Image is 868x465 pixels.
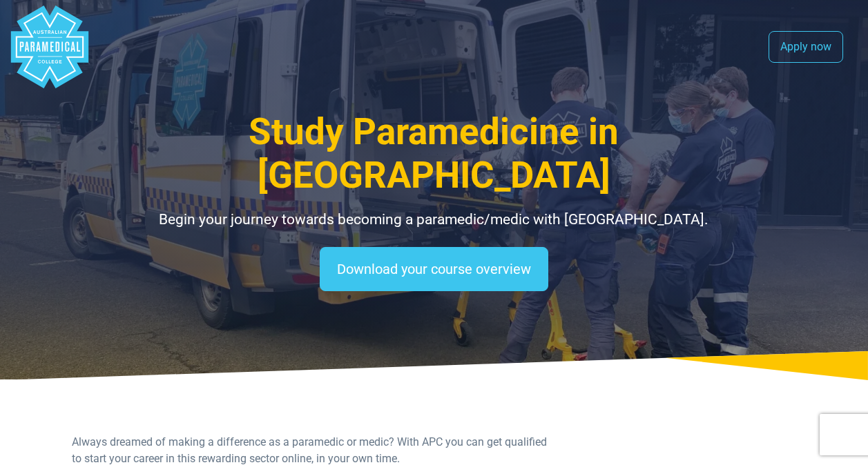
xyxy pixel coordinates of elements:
a: Apply now [769,31,843,63]
div: Australian Paramedical College [8,6,91,88]
p: Begin your journey towards becoming a paramedic/medic with [GEOGRAPHIC_DATA]. [72,209,795,231]
a: Download your course overview [320,247,548,291]
span: Study Paramedicine in [GEOGRAPHIC_DATA] [249,110,619,197]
